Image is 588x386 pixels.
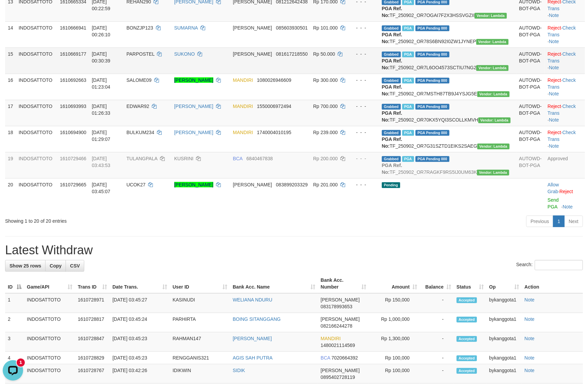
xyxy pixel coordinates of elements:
span: [DATE] 03:45:07 [92,182,110,194]
td: AUTOWD-BOT-PGA [516,48,545,74]
span: MANDIRI [233,77,253,83]
a: Note [549,117,559,123]
span: [PERSON_NAME] [321,297,360,302]
span: BCA [233,156,243,161]
td: INDOSATTOTO [24,332,75,352]
a: SUKONO [174,51,195,57]
span: Marked by bykanggota1 [402,78,414,84]
td: AUTOWD-BOT-PGA [516,21,545,48]
td: 14 [5,21,16,48]
td: AUTOWD-BOT-PGA [516,126,545,152]
td: 1 [5,293,24,313]
a: [PERSON_NAME] [174,130,213,135]
a: CSV [66,260,84,272]
span: Accepted [457,317,477,323]
a: Check Trans [548,77,576,90]
a: 1 [553,216,565,227]
span: Vendor URL: https://order7.1velocity.biz [477,144,510,149]
td: Rp 1,000,000 [369,313,420,332]
span: Marked by bykanggota2 [402,52,414,57]
a: Allow Grab [548,182,559,194]
td: bykanggota1 [486,352,522,364]
b: PGA Ref. No: [382,32,402,44]
span: Copy 1740004010195 to clipboard [257,130,291,135]
a: Note [524,316,535,322]
span: MANDIRI [233,130,253,135]
span: [PERSON_NAME] [233,182,272,187]
b: PGA Ref. No: [382,163,402,175]
a: AGIS SAH PUTRA [233,355,272,361]
td: AUTOWD-BOT-PGA [516,152,545,178]
a: Note [524,368,535,373]
span: Copy 083899203329 to clipboard [276,182,307,187]
span: Rp 239.000 [313,130,338,135]
span: Vendor URL: https://order7.1velocity.biz [476,39,509,45]
div: - - - [351,24,376,31]
span: [DATE] 01:29:07 [92,130,110,142]
a: Check Trans [548,25,576,37]
span: [DATE] 00:30:39 [92,51,110,63]
td: · · [545,48,585,74]
td: - [420,352,454,364]
td: TF_250902_OR7G31SZTD1EIKS2SAEG [379,126,516,152]
a: Check Trans [548,130,576,142]
td: Rp 150,000 [369,293,420,313]
td: 17 [5,100,16,126]
span: PARPOSTEL [126,51,154,57]
span: Copy [50,263,61,269]
a: Note [549,143,559,149]
span: Accepted [457,368,477,374]
td: · · [545,126,585,152]
td: - [420,364,454,384]
span: 1610669177 [60,51,86,57]
a: WELIANA NDURU [233,297,272,302]
td: PARHIRTA [170,313,230,332]
td: AUTOWD-BOT-PGA [516,100,545,126]
span: [PERSON_NAME] [321,368,360,373]
span: Copy 6840467838 to clipboard [246,156,273,161]
th: Amount: activate to sort column ascending [369,274,420,293]
td: · [545,178,585,213]
th: Trans ID: activate to sort column ascending [75,274,110,293]
button: Open LiveChat chat widget [3,3,23,23]
td: [DATE] 03:45:23 [110,352,170,364]
td: 18 [5,126,16,152]
span: Copy 085603930501 to clipboard [276,25,307,31]
td: INDOSATTOTO [24,293,75,313]
span: Pending [382,182,400,188]
span: Vendor URL: https://order7.1velocity.biz [475,13,507,19]
a: Reject [548,77,561,83]
a: [PERSON_NAME] [174,182,213,187]
a: Show 25 rows [5,260,46,272]
td: 16 [5,74,16,100]
td: 20 [5,178,16,213]
td: Rp 100,000 [369,352,420,364]
span: Copy 1080026946609 to clipboard [257,77,291,83]
span: Grabbed [382,52,401,57]
td: [DATE] 03:45:27 [110,293,170,313]
td: [DATE] 03:42:26 [110,364,170,384]
span: BULKUM234 [126,130,154,135]
a: Note [549,91,559,96]
span: BONZJP123 [126,25,153,31]
td: INDOSATTOTO [24,352,75,364]
td: TF_250902_OR70KX5YQI3SCOLLKMVH [379,100,516,126]
span: Copy 7020664392 to clipboard [332,355,358,361]
th: Status: activate to sort column ascending [454,274,486,293]
td: Rp 100,000 [369,364,420,384]
span: Rp 700.000 [313,104,338,109]
td: - [420,332,454,352]
td: TF_250902_OR78S6BN92I0ZW1JYNEP [379,21,516,48]
span: 1610692663 [60,77,86,83]
td: RENGGANIS321 [170,352,230,364]
td: [DATE] 03:45:24 [110,313,170,332]
th: Balance: activate to sort column ascending [420,274,454,293]
span: 1610729466 [60,156,86,161]
span: Marked by bykanggota1 [402,104,414,110]
div: - - - [351,51,376,57]
a: Reject [548,104,561,109]
span: Accepted [457,297,477,303]
td: - [420,313,454,332]
a: SIDIK [233,368,245,373]
span: [DATE] 01:26:33 [92,104,110,116]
